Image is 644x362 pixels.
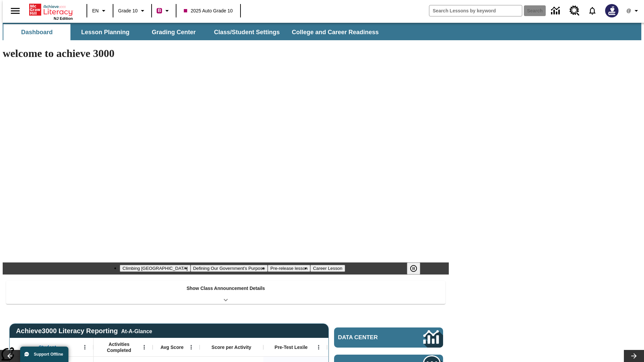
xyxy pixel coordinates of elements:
button: Pause [407,262,420,275]
span: Pre-Test Lexile [275,344,308,350]
button: Slide 3 Pre-release lesson [268,265,310,272]
div: SubNavbar [3,24,385,40]
a: Notifications [584,2,601,19]
span: Score per Activity [212,344,252,350]
h1: welcome to achieve 3000 [3,47,449,60]
div: Show Class Announcement Details [6,281,445,304]
button: Profile/Settings [623,5,644,17]
button: Open Menu [80,342,90,352]
button: Dashboard [3,24,70,40]
div: Pause [407,262,427,275]
p: Show Class Announcement Details [186,285,265,292]
span: Data Center [338,334,401,341]
span: Support Offline [34,352,63,357]
span: 2025 Auto Grade 10 [184,7,232,14]
button: College and Career Readiness [286,24,384,40]
span: EN [92,7,99,14]
div: Home [29,2,73,20]
div: SubNavbar [3,23,641,40]
span: Student [39,344,56,350]
button: Slide 4 Career Lesson [310,265,345,272]
button: Support Offline [20,347,68,362]
button: Boost Class color is violet red. Change class color [154,5,174,17]
a: Data Center [547,2,566,20]
span: @ [626,7,631,14]
input: search field [429,5,522,16]
button: Open side menu [5,1,25,21]
button: Open Menu [186,342,196,352]
button: Slide 2 Defining Our Government's Purpose [191,265,268,272]
button: Class/Student Settings [209,24,285,40]
span: Achieve3000 Literacy Reporting [16,327,152,335]
button: Open Menu [314,342,324,352]
span: B [158,6,161,15]
img: Avatar [605,4,619,17]
span: Activities Completed [97,341,141,353]
button: Language: EN, Select a language [89,5,111,17]
span: Avg Score [160,344,183,350]
button: Lesson Planning [72,24,139,40]
span: NJ Edition [54,16,73,20]
a: Resource Center, Will open in new tab [566,2,584,20]
span: Grade 10 [118,7,138,14]
button: Grading Center [140,24,207,40]
button: Open Menu [139,342,149,352]
div: At-A-Glance [121,327,152,335]
a: Home [29,3,73,16]
button: Select a new avatar [601,2,623,19]
a: Data Center [334,327,443,348]
button: Lesson carousel, Next [624,350,644,362]
button: Grade: Grade 10, Select a grade [115,5,149,17]
button: Slide 1 Climbing Mount Tai [120,265,190,272]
